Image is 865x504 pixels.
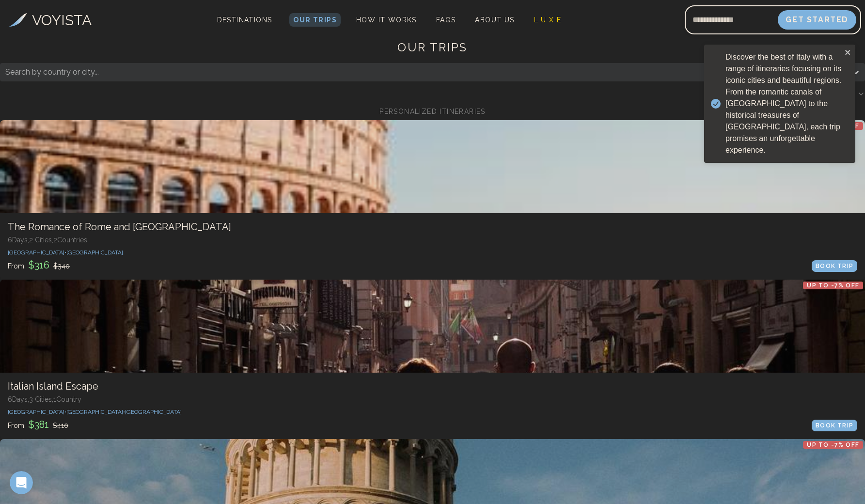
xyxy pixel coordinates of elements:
[26,419,51,430] span: $ 381
[475,16,514,24] span: About Us
[534,16,562,24] span: L U X E
[812,260,857,272] div: BOOK TRIP
[53,262,70,270] span: $ 340
[289,13,341,27] a: Our Trips
[685,8,778,31] input: Email address
[9,13,27,27] img: Voyista Logo
[356,16,417,24] span: How It Works
[352,13,421,27] a: How It Works
[471,13,518,27] a: About Us
[8,235,857,245] p: 6 Days, 2 Cities, 2 Countr ies
[778,10,856,30] button: Get Started
[436,16,456,24] span: FAQs
[32,9,92,31] h3: VOYISTA
[10,471,33,494] iframe: Intercom live chat
[66,249,123,256] span: [GEOGRAPHIC_DATA]
[8,249,66,256] span: [GEOGRAPHIC_DATA] •
[125,409,182,415] span: [GEOGRAPHIC_DATA]
[803,441,863,449] p: Up to -7% OFF
[8,258,70,272] p: From
[8,409,66,415] span: [GEOGRAPHIC_DATA] •
[812,420,857,431] div: BOOK TRIP
[725,51,842,156] div: Discover the best of Italy with a range of itineraries focusing on its iconic cities and beautifu...
[53,422,68,429] span: $ 410
[8,418,68,431] p: From
[530,13,566,27] a: L U X E
[845,48,851,56] button: close
[8,380,857,393] h3: Italian Island Escape
[66,409,125,415] span: [GEOGRAPHIC_DATA] •
[9,9,92,31] a: VOYISTA
[213,12,276,41] span: Destinations
[26,259,51,271] span: $ 316
[8,394,857,404] p: 6 Days, 3 Cities, 1 Countr y
[432,13,460,27] a: FAQs
[8,221,857,233] h3: The Romance of Rome and [GEOGRAPHIC_DATA]
[293,16,337,24] span: Our Trips
[803,282,863,289] p: Up to -7% OFF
